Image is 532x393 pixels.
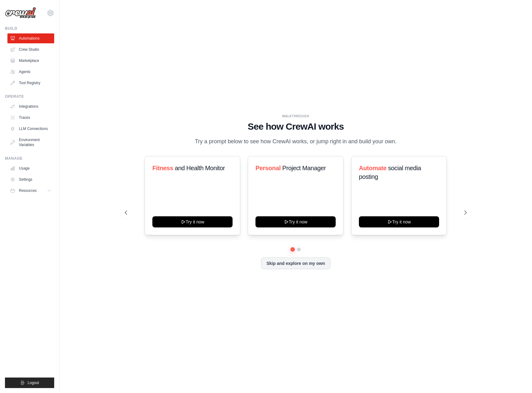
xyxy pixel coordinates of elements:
img: Logo [5,7,36,19]
a: Usage [7,163,54,173]
div: Operate [5,94,54,99]
button: Resources [7,186,54,196]
p: Try a prompt below to see how CrewAI works, or jump right in and build your own. [192,137,400,146]
a: Environment Variables [7,135,54,150]
span: and Health Monitor [175,165,225,171]
div: WALKTHROUGH [125,114,467,119]
button: Try it now [359,216,439,227]
span: Personal [255,165,281,171]
button: Try it now [255,216,336,227]
button: Logout [5,378,54,388]
span: social media posting [359,165,421,180]
div: Manage [5,156,54,161]
a: Traces [7,113,54,123]
a: Integrations [7,101,54,111]
a: Agents [7,67,54,77]
a: Tool Registry [7,78,54,88]
a: Marketplace [7,56,54,66]
div: Build [5,26,54,31]
span: Fitness [152,165,173,171]
a: LLM Connections [7,124,54,134]
span: Automate [359,165,386,171]
button: Skip and explore on my own [261,257,330,269]
a: Automations [7,33,54,43]
span: Resources [19,188,37,193]
h1: See how CrewAI works [125,121,467,132]
a: Crew Studio [7,45,54,54]
button: Try it now [152,216,233,227]
a: Settings [7,175,54,184]
span: Project Manager [282,165,326,171]
span: Logout [28,380,39,385]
